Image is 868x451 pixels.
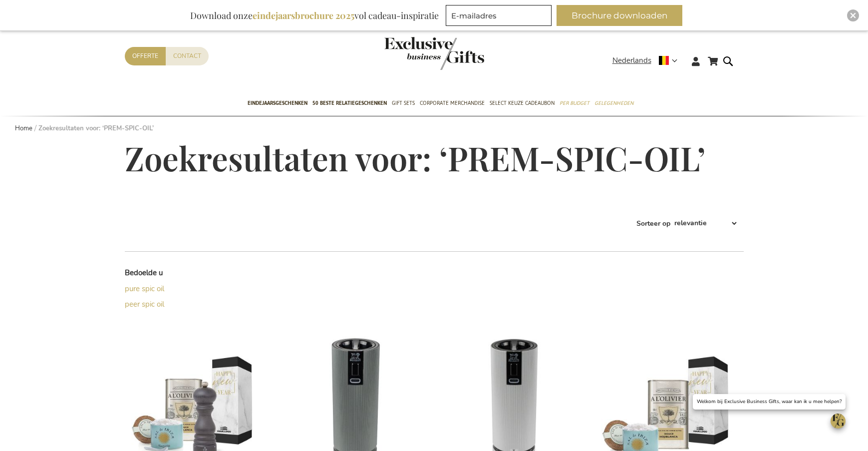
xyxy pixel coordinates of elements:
[186,5,443,26] div: Download onze vol cadeau-inspiratie
[420,98,485,108] span: Corporate Merchandise
[125,47,166,65] a: Offerte
[594,98,633,108] span: Gelegenheden
[446,5,552,26] input: E-mailadres
[384,37,434,70] a: store logo
[125,299,164,309] a: peer spic oil
[125,268,280,278] dt: Bedoelde u
[850,12,856,18] img: Close
[166,47,209,65] a: Contact
[847,9,859,21] div: Close
[125,136,705,179] span: Zoekresultaten voor: ‘PREM-SPIC-OIL’
[560,98,589,108] span: Per Budget
[612,55,651,66] span: Nederlands
[125,284,164,294] a: pure spic oil
[248,98,307,108] span: Eindejaarsgeschenken
[392,98,415,108] span: Gift Sets
[490,98,555,108] span: Select Keuze Cadeaubon
[557,5,682,26] button: Brochure downloaden
[312,98,387,108] span: 50 beste relatiegeschenken
[15,124,32,133] a: Home
[38,124,154,133] strong: Zoekresultaten voor: ‘PREM-SPIC-OIL’
[446,5,555,29] form: marketing offers and promotions
[253,9,354,21] b: eindejaarsbrochure 2025
[636,218,670,228] label: Sorteer op
[612,55,684,66] div: Nederlands
[384,37,484,70] img: Exclusive Business gifts logo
